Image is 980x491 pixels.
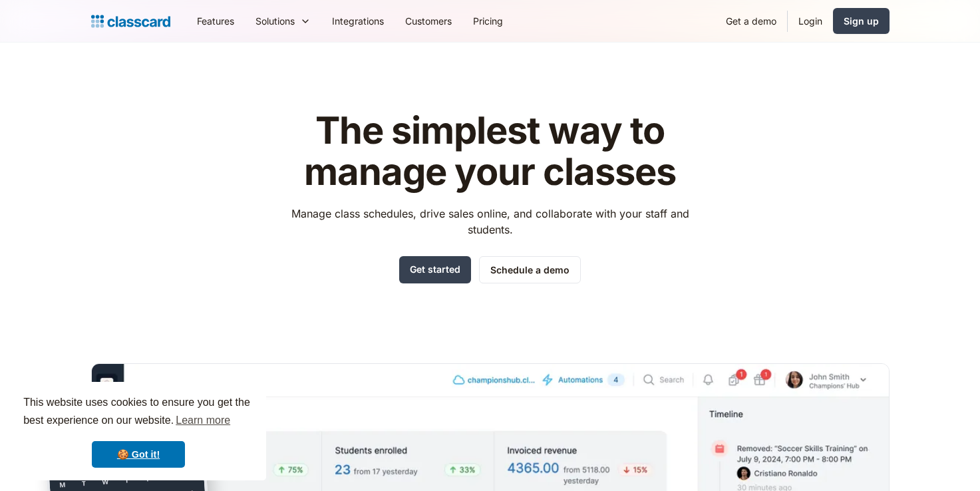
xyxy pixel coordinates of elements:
a: Get started [399,256,471,283]
a: Get a demo [715,6,787,36]
a: Customers [395,6,462,36]
a: dismiss cookie message [92,441,185,468]
a: Pricing [462,6,514,36]
div: Sign up [844,14,879,28]
a: Features [186,6,245,36]
div: Solutions [245,6,321,36]
a: Login [788,6,833,36]
a: Sign up [833,8,890,34]
a: home [91,12,170,31]
div: cookieconsent [11,382,266,480]
h1: The simplest way to manage your classes [279,110,701,192]
a: learn more about cookies [174,410,232,430]
a: Integrations [321,6,395,36]
a: Schedule a demo [479,256,581,283]
span: This website uses cookies to ensure you get the best experience on our website. [23,395,253,430]
p: Manage class schedules, drive sales online, and collaborate with your staff and students. [279,206,701,238]
div: Solutions [255,14,295,28]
